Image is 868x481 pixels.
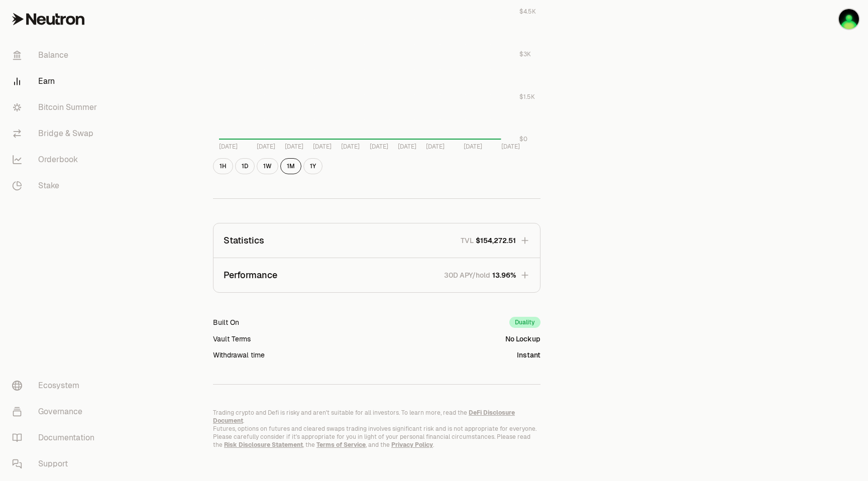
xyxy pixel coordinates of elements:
[4,399,108,425] a: Governance
[398,143,416,151] tspan: [DATE]
[213,409,515,425] a: DeFi Disclosure Document
[4,147,108,173] a: Orderbook
[285,143,303,151] tspan: [DATE]
[213,350,265,360] div: Withdrawal time
[4,425,108,451] a: Documentation
[235,158,255,174] button: 1D
[839,9,859,29] img: Albert 5
[213,317,239,327] div: Built On
[4,451,108,477] a: Support
[213,334,251,344] div: Vault Terms
[519,135,527,143] tspan: $0
[219,143,238,151] tspan: [DATE]
[464,143,482,151] tspan: [DATE]
[4,68,108,94] a: Earn
[492,270,516,280] span: 13.96%
[517,350,540,360] div: Instant
[444,270,490,280] p: 30D APY/hold
[4,121,108,147] a: Bridge & Swap
[213,425,540,449] p: Futures, options on futures and cleared swaps trading involves significant risk and is not approp...
[509,317,540,328] div: Duality
[213,258,540,292] button: Performance30D APY/hold13.96%
[391,441,433,449] a: Privacy Policy
[4,94,108,121] a: Bitcoin Summer
[4,373,108,399] a: Ecosystem
[224,268,277,282] p: Performance
[224,441,303,449] a: Risk Disclosure Statement
[213,158,233,174] button: 1H
[280,158,301,174] button: 1M
[213,223,540,258] button: StatisticsTVL$154,272.51
[341,143,360,151] tspan: [DATE]
[426,143,445,151] tspan: [DATE]
[461,235,474,246] p: TVL
[519,50,531,58] tspan: $3K
[4,173,108,199] a: Stake
[257,143,275,151] tspan: [DATE]
[224,233,264,248] p: Statistics
[519,93,535,101] tspan: $1.5K
[257,158,278,174] button: 1W
[519,8,536,16] tspan: $4.5K
[505,334,540,344] div: No Lockup
[501,143,520,151] tspan: [DATE]
[316,441,366,449] a: Terms of Service
[313,143,332,151] tspan: [DATE]
[213,409,540,425] p: Trading crypto and Defi is risky and aren't suitable for all investors. To learn more, read the .
[370,143,388,151] tspan: [DATE]
[476,235,516,246] span: $154,272.51
[4,42,108,68] a: Balance
[303,158,322,174] button: 1Y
